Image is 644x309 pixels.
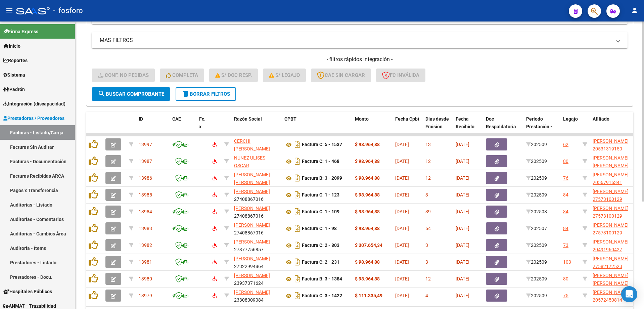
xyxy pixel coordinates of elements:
[621,286,637,302] div: Open Intercom Messenger
[593,189,629,202] span: [PERSON_NAME] 27573100129
[563,241,568,249] div: 73
[176,87,236,101] button: Borrar Filtros
[355,142,380,147] strong: $ 98.964,88
[100,37,611,44] mat-panel-title: MAS FILTROS
[456,226,469,231] span: [DATE]
[376,69,425,82] button: FC Inválida
[456,293,469,298] span: [DATE]
[425,142,431,147] span: 13
[395,293,409,298] span: [DATE]
[453,112,483,141] datatable-header-cell: Fecha Recibido
[234,137,279,151] div: 27181525113
[563,116,578,122] span: Legajo
[269,72,300,78] span: S/ legajo
[92,87,170,101] button: Buscar Comprobante
[593,290,629,303] span: [PERSON_NAME] 20572450814
[199,116,205,129] span: Fc. x
[98,72,149,78] span: Conf. no pedidas
[355,209,380,214] strong: $ 98.964,88
[563,174,568,182] div: 76
[5,6,13,14] mat-icon: menu
[355,293,382,298] strong: $ 111.335,49
[302,159,339,164] strong: Factura C: 1 - 468
[593,172,629,185] span: [PERSON_NAME] 20567916341
[293,206,302,217] i: Descargar documento
[483,112,523,141] datatable-header-cell: Doc Respaldatoria
[234,172,270,185] span: [PERSON_NAME] [PERSON_NAME]
[593,239,629,252] span: [PERSON_NAME] 20491960427
[563,275,568,283] div: 80
[3,100,65,107] span: Integración (discapacidad)
[563,191,568,199] div: 84
[395,116,419,122] span: Fecha Cpbt
[234,256,270,261] span: [PERSON_NAME]
[3,288,52,295] span: Hospitales Públicos
[425,242,428,248] span: 3
[302,142,342,147] strong: Factura C: 5 - 1537
[382,72,419,78] span: FC Inválida
[317,72,365,78] span: CAE SIN CARGAR
[395,142,409,147] span: [DATE]
[234,138,270,151] span: CERCHI [PERSON_NAME]
[160,69,204,82] button: Completa
[234,238,279,252] div: 27377756857
[456,159,469,164] span: [DATE]
[234,154,279,168] div: 20300451269
[425,209,431,214] span: 39
[139,242,152,248] span: 13982
[182,90,190,98] mat-icon: delete
[3,28,38,35] span: Firma Express
[166,72,198,78] span: Completa
[302,260,339,265] strong: Factura C: 2 - 231
[92,56,628,63] h4: - filtros rápidos Integración -
[393,112,423,141] datatable-header-cell: Fecha Cpbt
[590,112,644,141] datatable-header-cell: Afiliado
[92,69,155,82] button: Conf. no pedidas
[209,69,258,82] button: S/ Doc Resp.
[593,116,609,122] span: Afiliado
[293,189,302,200] i: Descargar documento
[139,259,152,265] span: 13981
[425,175,431,181] span: 12
[282,112,352,141] datatable-header-cell: CPBT
[234,273,270,278] span: [PERSON_NAME]
[139,192,152,197] span: 13985
[526,116,549,129] span: Período Prestación
[526,226,547,231] span: 202507
[563,258,571,266] div: 103
[563,208,568,216] div: 84
[293,139,302,150] i: Descargar documento
[139,293,152,298] span: 13979
[593,206,629,219] span: [PERSON_NAME] 27573100129
[293,290,302,301] i: Descargar documento
[302,293,342,299] strong: Factura C: 3 - 1422
[302,243,339,248] strong: Factura C: 2 - 803
[563,158,568,165] div: 80
[425,159,431,164] span: 12
[234,289,279,303] div: 23308009084
[425,192,428,197] span: 3
[231,112,282,141] datatable-header-cell: Razón Social
[352,112,393,141] datatable-header-cell: Monto
[395,209,409,214] span: [DATE]
[563,225,568,232] div: 84
[593,155,629,176] span: [PERSON_NAME] [PERSON_NAME] 20525841252
[395,259,409,265] span: [DATE]
[425,116,449,129] span: Días desde Emisión
[139,175,152,181] span: 13986
[293,223,302,234] i: Descargar documento
[456,175,469,181] span: [DATE]
[139,116,143,122] span: ID
[98,91,164,97] span: Buscar Comprobante
[92,32,628,48] mat-expansion-panel-header: MAS FILTROS
[526,159,547,164] span: 202509
[593,256,629,269] span: [PERSON_NAME] 27582172523
[3,71,25,79] span: Sistema
[234,255,279,269] div: 27322994864
[560,112,580,141] datatable-header-cell: Legajo
[526,259,547,265] span: 202509
[234,189,270,194] span: [PERSON_NAME]
[3,42,20,50] span: Inicio
[526,175,547,181] span: 202509
[53,3,83,18] span: - fosforo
